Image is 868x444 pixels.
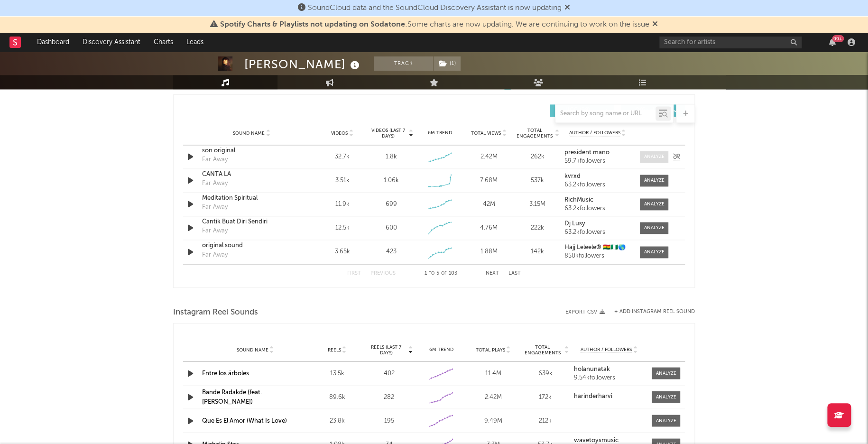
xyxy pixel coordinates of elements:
div: 59.7k followers [564,158,630,165]
span: Total Views [471,130,501,136]
div: Far Away [202,155,228,165]
span: Author / Followers [569,130,620,136]
div: 850k followers [564,253,630,259]
div: 3.15M [516,200,560,209]
div: Far Away [202,179,228,188]
div: 11.4M [470,369,517,378]
div: 262k [516,152,560,162]
div: 212k [522,416,569,425]
div: 600 [385,223,397,233]
div: 1 5 103 [415,268,467,279]
div: 7.68M [467,176,511,185]
strong: RichMusic [564,197,593,203]
span: to [429,271,434,276]
div: 4.76M [467,223,511,233]
button: Previous [370,271,396,276]
button: Next [486,271,499,276]
div: 2.42M [467,152,511,162]
div: 42M [467,200,511,209]
span: Spotify Charts & Playlists not updating on Sodatone [220,21,405,28]
span: : Some charts are now updating. We are continuing to work on the issue [220,21,649,28]
div: 2.42M [470,392,517,402]
div: 6M Trend [418,129,462,137]
div: 63.2k followers [564,229,630,236]
a: Entre los árboles [202,370,249,376]
span: Total Plays [476,347,505,352]
a: original sound [202,241,301,250]
strong: president mano [564,149,609,156]
div: 699 [385,200,397,209]
div: 9.49M [470,416,517,425]
div: 172k [522,392,569,402]
a: Dj Lusy [564,221,630,227]
button: (1) [434,56,461,71]
div: 537k [516,176,560,185]
a: Meditation Spiritual [202,194,301,203]
div: + Add Instagram Reel Sound [605,309,695,314]
span: Videos (last 7 days) [369,128,407,139]
div: 11.9k [320,200,364,209]
input: Search for artists [659,37,802,48]
div: 3.65k [320,247,364,257]
a: Dashboard [30,33,76,52]
span: Total Engagements [516,128,554,139]
div: 639k [522,369,569,378]
button: Export CSV [565,309,605,315]
span: Sound Name [237,347,268,352]
a: Hajj Leleele® 🇬🇭🇳🇬🌎 [564,244,630,251]
span: ( 1 ) [433,56,461,71]
div: 23.8k [313,416,360,425]
a: holanunatak [573,366,645,372]
div: 13.5k [313,369,360,378]
div: 402 [365,369,413,378]
a: president mano [564,149,630,156]
span: Instagram Reel Sounds [173,307,258,318]
span: Dismiss [652,21,658,28]
a: Charts [147,33,180,52]
a: son original [202,146,301,156]
div: Far Away [202,226,228,236]
a: CANTA LA [202,170,301,179]
button: First [347,271,361,276]
span: Total Engagements [522,344,563,355]
div: 32.7k [320,152,364,162]
div: 142k [516,247,560,257]
div: 9.54k followers [573,374,645,381]
span: Dismiss [564,4,570,12]
a: RichMusic [564,197,630,203]
div: Far Away [202,203,228,212]
div: 195 [365,416,413,425]
input: Search by song name or URL [555,110,656,118]
strong: Hajj Leleele® 🇬🇭🇳🇬🌎 [564,244,626,250]
span: Sound Name [233,130,265,136]
span: Reels (last 7 days) [365,344,407,355]
button: Track [374,56,433,71]
a: wavetoysmusic [573,437,645,444]
strong: kvrxd [564,173,581,179]
strong: holanunatak [573,366,609,372]
span: Reels [327,347,341,352]
span: Author / Followers [581,346,632,352]
div: [PERSON_NAME] [244,56,362,72]
a: Bande Radakde (feat. [PERSON_NAME]) [202,389,262,405]
span: of [441,271,447,276]
div: 222k [516,223,560,233]
strong: harinderharvi [573,393,612,399]
div: 282 [365,392,413,402]
div: 1.06k [383,176,398,185]
div: 63.2k followers [564,205,630,212]
strong: Dj Lusy [564,221,585,227]
span: Videos [331,130,348,136]
button: Last [508,271,521,276]
a: Cantik Buat Diri Sendiri [202,217,301,227]
div: 12.5k [320,223,364,233]
div: 6M Trend [417,346,465,353]
div: 1.88M [467,247,511,257]
div: 99 + [832,35,844,42]
div: Far Away [202,250,228,260]
button: + Add Instagram Reel Sound [614,309,695,314]
a: Discovery Assistant [76,33,147,52]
